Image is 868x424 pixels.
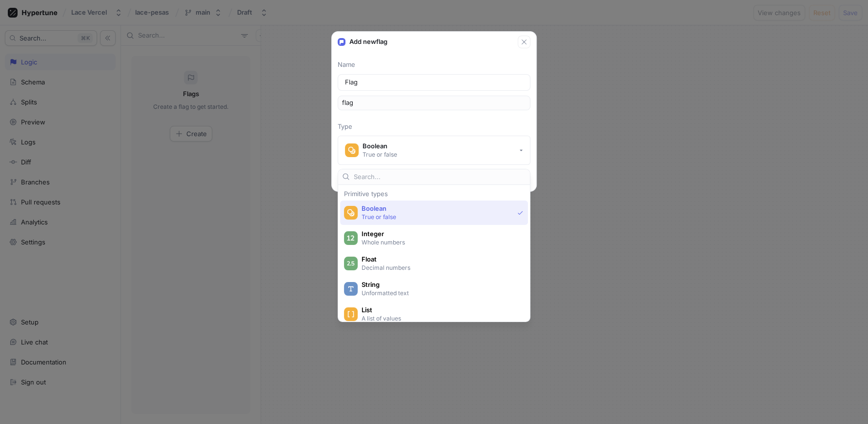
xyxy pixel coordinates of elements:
[363,142,397,150] div: Boolean
[363,150,397,159] div: True or false
[362,306,519,314] span: List
[362,314,518,323] p: A list of values
[362,289,518,297] p: Unformatted text
[338,60,530,70] p: Name
[362,238,518,246] p: Whole numbers
[362,230,519,238] span: Integer
[362,213,513,221] p: True or false
[338,122,530,132] p: Type
[338,136,530,165] button: BooleanTrue or false
[362,204,513,213] span: Boolean
[354,172,526,182] input: Search...
[362,263,518,272] p: Decimal numbers
[345,78,523,87] input: Enter a name for this flag
[340,191,528,197] div: Primitive types
[362,255,519,263] span: Float
[349,37,387,47] p: Add new flag
[362,281,519,289] span: String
